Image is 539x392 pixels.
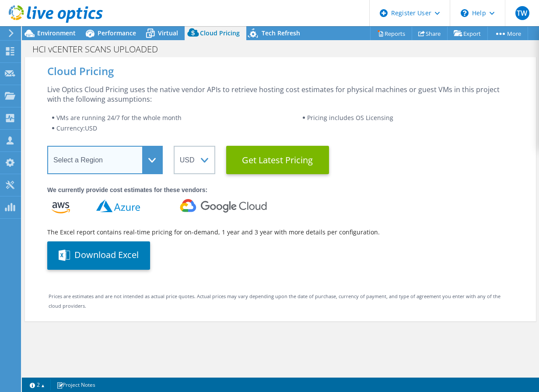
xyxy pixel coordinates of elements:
[262,29,300,37] span: Tech Refresh
[37,29,76,37] span: Environment
[307,113,393,122] span: Pricing includes OS Licensing
[461,9,469,17] svg: \n
[56,113,182,122] span: VMs are running 24/7 for the whole month
[158,29,178,37] span: Virtual
[47,227,514,237] div: The Excel report contains real-time pricing for on-demand, 1 year and 3 year with more details pe...
[412,27,448,40] a: Share
[28,45,171,54] h1: HCI vCENTER SCANS UPLOADED
[47,85,514,104] div: Live Optics Cloud Pricing uses the native vendor APIs to retrieve hosting cost estimates for phys...
[47,186,207,193] strong: We currently provide cost estimates for these vendors:
[98,29,136,37] span: Performance
[447,27,488,40] a: Export
[370,27,412,40] a: Reports
[50,379,101,390] a: Project Notes
[515,6,529,20] span: TW
[49,292,512,311] div: Prices are estimates and are not intended as actual price quotes. Actual prices may vary dependin...
[487,27,528,40] a: More
[226,146,329,174] button: Get Latest Pricing
[200,29,240,37] span: Cloud Pricing
[47,66,514,76] div: Cloud Pricing
[56,124,97,132] span: Currency: USD
[24,379,51,390] a: 2
[47,241,150,270] button: Download Excel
